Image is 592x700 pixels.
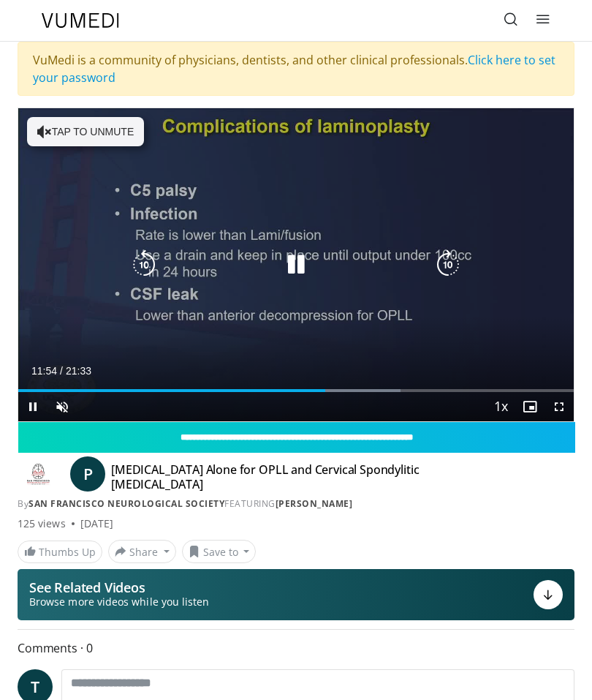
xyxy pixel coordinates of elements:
[486,392,515,421] button: Playback Rate
[18,497,574,511] div: By FEATURING
[18,639,574,658] span: Comments 0
[80,516,113,531] div: [DATE]
[18,541,102,563] a: Thumbs Up
[18,389,574,392] div: Progress Bar
[111,462,506,492] h4: [MEDICAL_DATA] Alone for OPLL and Cervical Spondylitic [MEDICAL_DATA]
[70,456,105,492] a: P
[60,365,63,377] span: /
[42,13,119,28] img: VuMedi Logo
[29,497,224,510] a: San Francisco Neurological Society
[18,42,574,96] div: VuMedi is a community of physicians, dentists, and other clinical professionals.
[18,462,58,486] img: San Francisco Neurological Society
[18,516,66,531] span: 125 views
[182,540,257,563] button: Save to
[29,580,209,595] p: See Related Videos
[48,392,77,421] button: Unmute
[276,497,353,510] a: [PERSON_NAME]
[31,365,57,377] span: 11:54
[515,392,544,421] button: Enable picture-in-picture mode
[108,540,176,563] button: Share
[18,392,48,421] button: Pause
[27,117,144,146] button: Tap to unmute
[29,595,209,609] span: Browse more videos while you listen
[66,365,91,377] span: 21:33
[18,569,574,620] button: See Related Videos Browse more videos while you listen
[544,392,574,421] button: Fullscreen
[18,108,574,421] video-js: Video Player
